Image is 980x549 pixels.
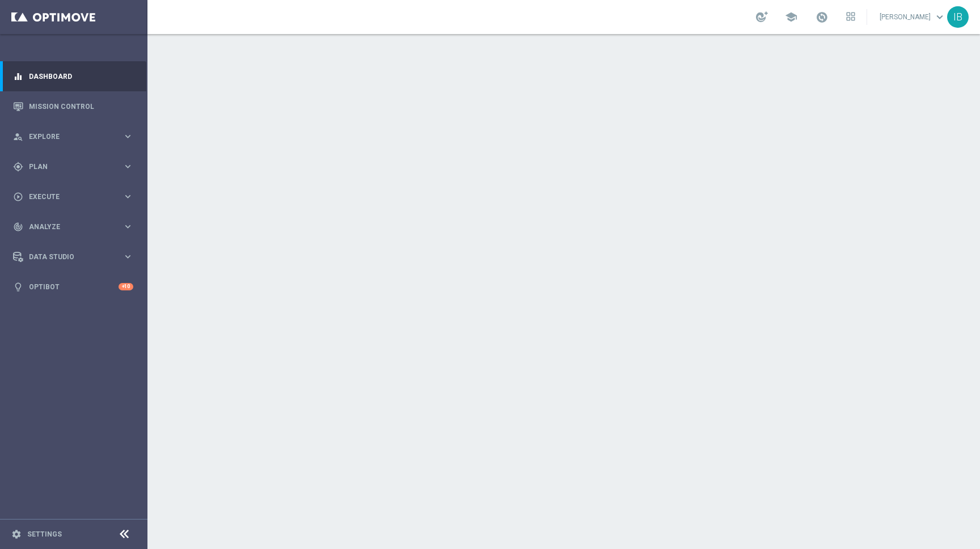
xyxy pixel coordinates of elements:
button: Mission Control [12,102,134,111]
button: play_circle_outline Execute keyboard_arrow_right [12,192,134,201]
span: Plan [29,163,122,170]
i: keyboard_arrow_right [122,191,133,202]
button: person_search Explore keyboard_arrow_right [12,132,134,141]
i: play_circle_outline [13,192,23,202]
i: lightbulb [13,282,23,292]
div: IB [947,6,969,28]
button: Data Studio keyboard_arrow_right [12,252,134,261]
div: +10 [119,283,133,290]
i: keyboard_arrow_right [122,161,133,172]
a: [PERSON_NAME]keyboard_arrow_down [878,9,947,26]
a: Settings [27,531,62,538]
span: school [785,11,797,23]
i: keyboard_arrow_right [122,221,133,232]
div: Mission Control [13,91,133,121]
span: keyboard_arrow_down [933,11,946,23]
span: Analyze [29,223,122,230]
button: lightbulb Optibot +10 [12,282,134,292]
i: keyboard_arrow_right [122,131,133,142]
i: equalizer [13,71,23,82]
div: Dashboard [13,61,133,91]
div: Explore [13,132,122,142]
a: Dashboard [29,61,133,91]
span: Execute [29,193,122,200]
div: Plan [13,162,122,172]
div: Analyze [13,222,122,232]
i: person_search [13,132,23,142]
i: track_changes [13,222,23,232]
div: Data Studio [13,252,122,262]
i: gps_fixed [13,162,23,172]
a: Mission Control [29,91,133,121]
div: Optibot [13,272,133,302]
button: track_changes Analyze keyboard_arrow_right [12,222,134,231]
button: equalizer Dashboard [12,72,134,81]
a: Optibot [29,272,119,302]
button: gps_fixed Plan keyboard_arrow_right [12,162,134,171]
span: Data Studio [29,254,122,260]
span: Explore [29,133,122,140]
i: keyboard_arrow_right [122,251,133,262]
div: Execute [13,192,122,202]
i: settings [11,529,22,539]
